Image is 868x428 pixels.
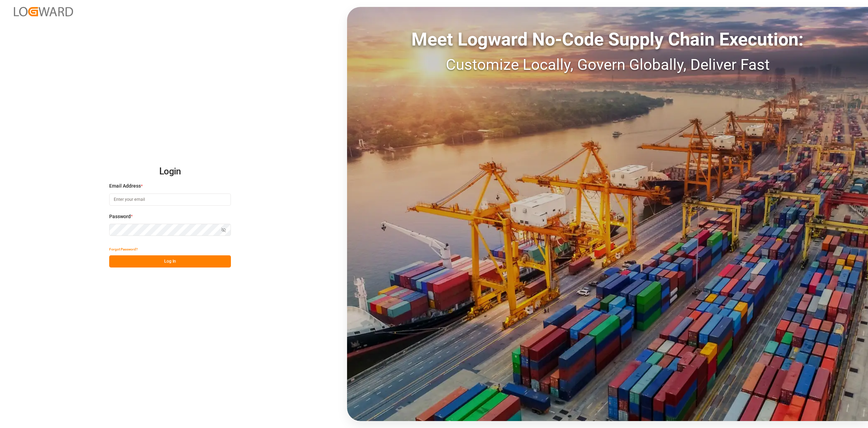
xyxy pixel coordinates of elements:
span: Email Address [109,182,141,190]
div: Meet Logward No-Code Supply Chain Execution: [347,26,868,53]
div: Customize Locally, Govern Globally, Deliver Fast [347,53,868,76]
span: Password [109,213,131,220]
button: Log In [109,255,231,267]
h2: Login [109,160,231,183]
button: Forgot Password? [109,243,138,255]
img: Logward_new_orange.png [14,7,73,16]
input: Enter your email [109,194,231,206]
